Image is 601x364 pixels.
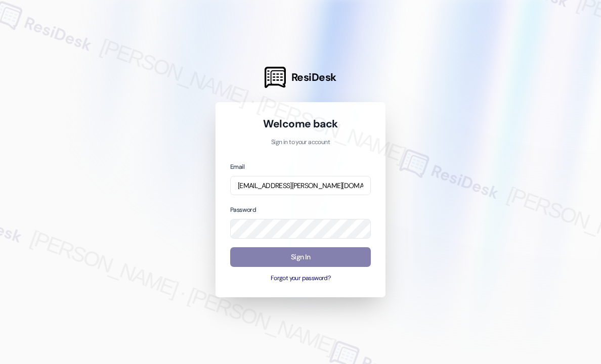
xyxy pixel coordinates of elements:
[230,206,256,214] label: Password
[291,70,336,84] span: ResiDesk
[230,117,371,131] h1: Welcome back
[230,247,371,267] button: Sign In
[265,67,286,88] img: ResiDesk Logo
[230,274,371,283] button: Forgot your password?
[230,176,371,196] input: name@example.com
[230,138,371,147] p: Sign in to your account
[230,163,244,171] label: Email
